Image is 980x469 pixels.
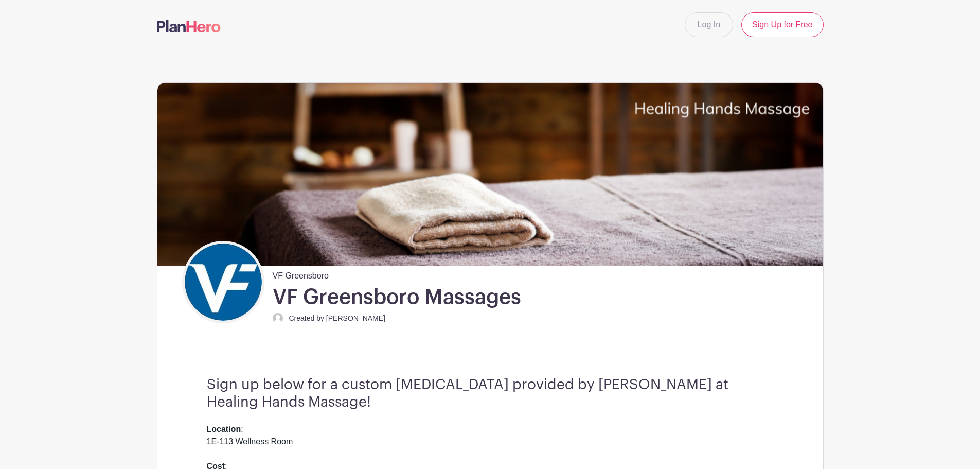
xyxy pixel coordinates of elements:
a: Sign Up for Free [741,12,823,37]
img: VF_Icon_FullColor_CMYK-small.jpg [185,244,262,321]
h1: VF Greensboro Massages [273,284,521,310]
h3: Sign up below for a custom [MEDICAL_DATA] provided by [PERSON_NAME] at Healing Hands Massage! [207,376,774,411]
img: Signup%20Massage.png [157,83,823,266]
a: Log In [685,12,733,37]
strong: Location [207,425,241,433]
img: default-ce2991bfa6775e67f084385cd625a349d9dcbb7a52a09fb2fda1e96e2d18dcdb.png [273,313,283,323]
img: logo-507f7623f17ff9eddc593b1ce0a138ce2505c220e1c5a4e2b4648c50719b7d32.svg [157,20,221,32]
span: VF Greensboro [273,266,329,282]
small: Created by [PERSON_NAME] [289,314,386,322]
